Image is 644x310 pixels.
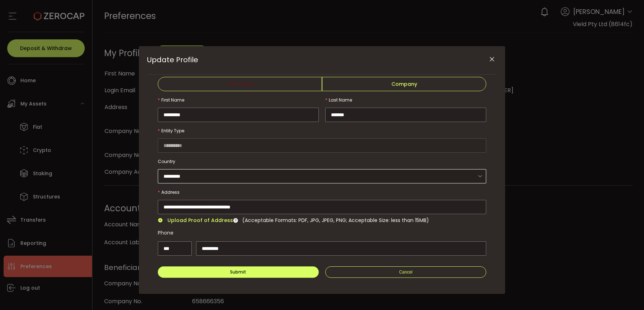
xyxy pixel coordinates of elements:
[147,55,198,65] span: Update Profile
[399,270,412,275] span: Cancel
[158,266,319,278] button: Submit
[139,46,505,294] div: Update Profile
[167,217,233,224] span: Upload Proof of Address
[608,276,644,310] iframe: Chat Widget
[158,226,486,240] div: Phone
[242,216,429,225] div: (Acceptable Formats: PDF, JPG, JPEG, PNG; Acceptable Size: less than 15MB)
[158,77,322,91] span: Individual
[486,53,498,66] button: Close
[230,269,246,275] span: Submit
[322,77,486,91] span: Company
[325,266,486,278] button: Cancel
[158,218,233,223] button: Upload Proof of Address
